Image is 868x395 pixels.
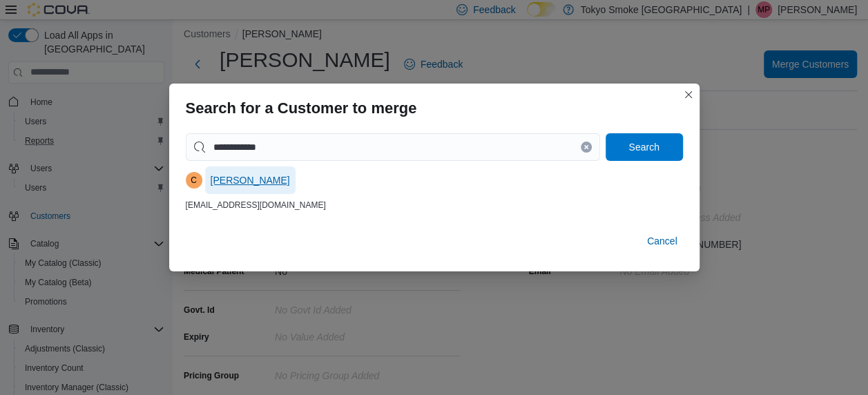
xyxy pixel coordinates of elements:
[606,133,683,161] button: Search
[191,172,197,189] span: C
[680,86,697,103] button: Closes this modal window
[186,172,202,189] div: Charles
[647,234,677,248] span: Cancel
[211,173,290,187] span: [PERSON_NAME]
[205,166,296,194] button: [PERSON_NAME]
[581,142,592,153] button: Clear input
[628,140,659,154] span: Search
[642,227,683,255] button: Cancel
[186,200,683,211] div: [EMAIL_ADDRESS][DOMAIN_NAME]
[186,100,417,117] h3: Search for a Customer to merge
